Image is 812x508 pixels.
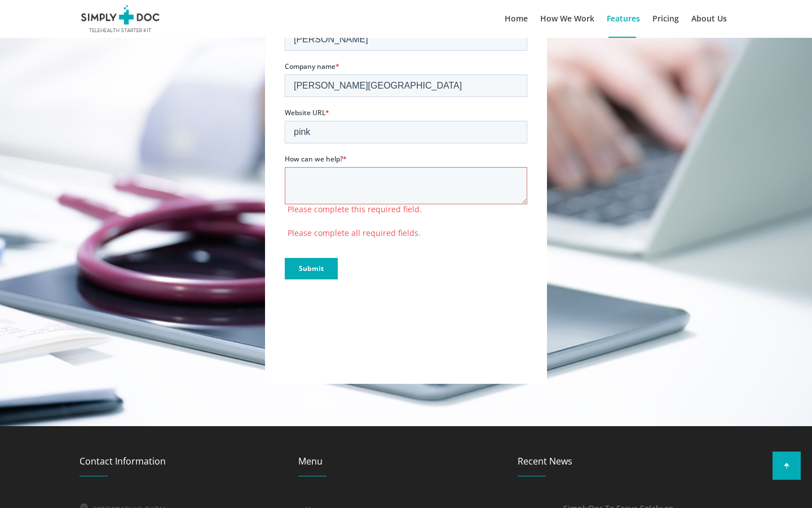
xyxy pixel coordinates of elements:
[80,454,276,476] h3: Contact Information
[540,13,594,24] span: How We Work
[652,13,679,24] span: Pricing
[518,454,714,476] h3: Recent News
[79,5,162,32] img: SimplyDoc
[505,13,528,24] span: Home
[691,13,727,24] span: About Us
[607,13,640,24] span: Features
[298,454,495,476] h3: Menu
